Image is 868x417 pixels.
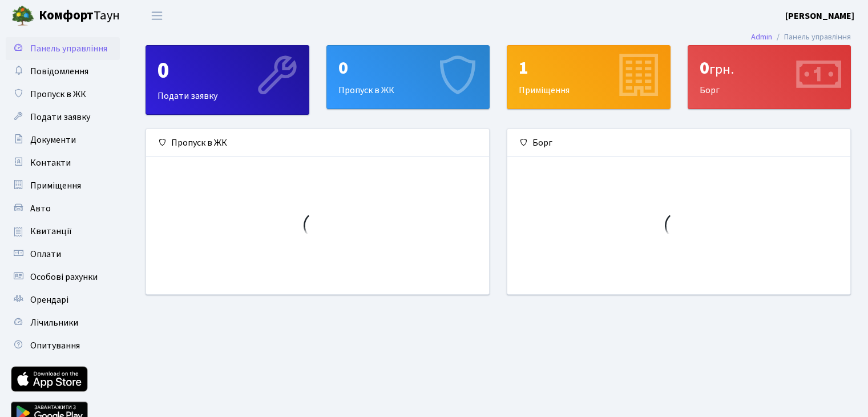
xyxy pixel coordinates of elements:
b: Комфорт [39,6,94,25]
span: Повідомлення [30,65,88,78]
div: Борг [507,129,850,157]
span: Авто [30,202,51,215]
span: Таун [39,6,120,26]
div: 0 [700,57,839,79]
a: Контакти [6,151,120,174]
span: Лічильники [30,316,78,329]
span: Контакти [30,157,71,169]
img: logo.png [11,5,34,27]
div: Пропуск в ЖК [146,129,489,157]
a: Лічильники [6,311,120,334]
nav: breadcrumb [734,25,868,49]
a: Пропуск в ЖК [6,83,120,106]
div: Подати заявку [146,46,309,114]
a: Авто [6,197,120,220]
a: Опитування [6,334,120,357]
div: Приміщення [507,46,670,109]
a: Подати заявку [6,106,120,129]
span: Квитанції [30,225,72,238]
a: Admin [751,31,772,43]
a: [PERSON_NAME] [785,9,854,23]
li: Панель управління [772,31,851,43]
span: Приміщення [30,179,81,192]
div: 0 [158,57,297,85]
div: Борг [688,46,851,109]
span: грн. [709,59,734,79]
a: Панель управління [6,37,120,60]
a: 0Подати заявку [146,45,309,115]
span: Панель управління [30,42,107,55]
span: Подати заявку [30,111,90,123]
a: Орендарі [6,288,120,311]
span: Пропуск в ЖК [30,88,86,101]
a: Особові рахунки [6,266,120,288]
b: [PERSON_NAME] [785,10,854,22]
a: Повідомлення [6,60,120,83]
a: Документи [6,129,120,151]
a: 0Пропуск в ЖК [326,45,490,109]
span: Особові рахунки [30,271,98,283]
button: Переключити навігацію [143,6,171,25]
a: Квитанції [6,220,120,243]
div: 1 [519,57,659,79]
div: Пропуск в ЖК [327,46,490,109]
span: Оплати [30,248,61,260]
a: Оплати [6,243,120,266]
a: Приміщення [6,174,120,197]
span: Орендарі [30,294,68,306]
span: Опитування [30,339,80,352]
div: 0 [338,57,478,79]
a: 1Приміщення [507,45,671,109]
span: Документи [30,134,76,146]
